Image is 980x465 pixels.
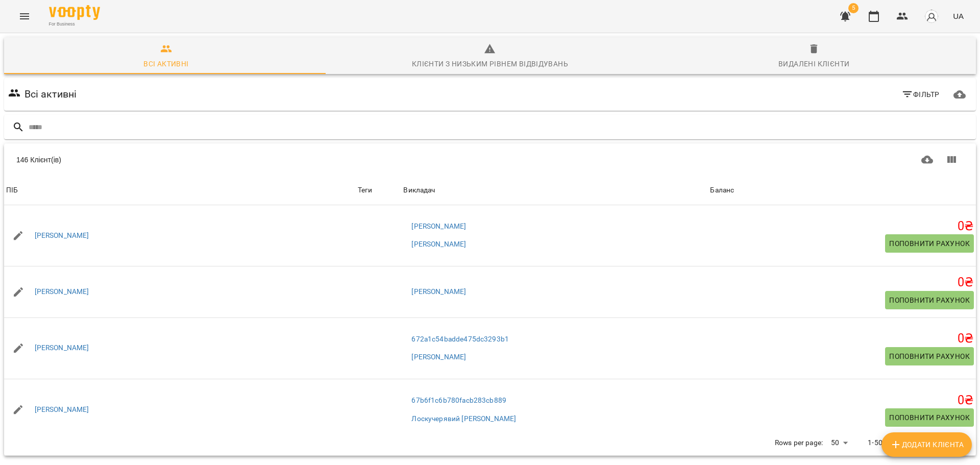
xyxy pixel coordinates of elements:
span: 5 [848,3,859,13]
span: Викладач [403,184,706,197]
img: Voopty Logo [49,5,100,20]
a: [PERSON_NAME] [411,239,466,250]
p: 1-50 of 146 [868,438,905,448]
button: Показати колонки [939,148,964,172]
button: Next Page [939,431,964,455]
img: avatar_s.png [924,9,939,23]
div: Клієнти з низьким рівнем відвідувань [412,58,568,70]
p: Rows per page: [775,438,823,448]
span: Поповнити рахунок [889,411,970,424]
button: Поповнити рахунок [885,291,974,309]
div: Всі активні [143,58,188,70]
span: Баланс [710,184,974,197]
div: Викладач [403,184,435,197]
a: [PERSON_NAME] [411,352,466,362]
div: Видалені клієнти [778,58,849,70]
span: Додати клієнта [890,438,964,451]
span: Поповнити рахунок [889,350,970,362]
div: Table Toolbar [4,143,976,176]
button: Поповнити рахунок [885,408,974,427]
a: 672a1c54badde475dc3293b1 [411,334,509,345]
a: [PERSON_NAME] [411,287,466,297]
button: Завантажити CSV [915,148,940,172]
h5: 0 ₴ [710,331,974,347]
h5: 0 ₴ [710,393,974,408]
a: [PERSON_NAME] [35,405,89,415]
a: 67b6f1c6b780facb283cb889 [411,396,506,406]
span: ПІБ [6,184,354,197]
a: [PERSON_NAME] [35,231,89,241]
span: Поповнити рахунок [889,294,970,306]
button: Додати клієнта [881,432,972,457]
button: Фільтр [897,85,944,104]
button: Поповнити рахунок [885,234,974,253]
div: 146 Клієнт(ів) [16,155,488,165]
div: 50 [827,435,851,450]
button: Поповнити рахунок [885,347,974,365]
h5: 0 ₴ [710,275,974,290]
div: Sort [403,184,435,197]
div: Sort [710,184,734,197]
h6: Всі активні [24,86,77,102]
a: [PERSON_NAME] [35,343,89,353]
span: Поповнити рахунок [889,237,970,250]
span: For Business [49,21,100,28]
span: UA [953,11,964,21]
h5: 0 ₴ [710,218,974,234]
div: ПІБ [6,184,18,197]
span: Фільтр [901,88,940,101]
a: Лоскучерявий [PERSON_NAME] [411,414,516,424]
div: Теги [358,184,400,197]
button: UA [949,7,968,26]
button: Menu [12,4,37,29]
a: [PERSON_NAME] [411,222,466,232]
div: Sort [6,184,18,197]
a: [PERSON_NAME] [35,287,89,297]
div: Баланс [710,184,734,197]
